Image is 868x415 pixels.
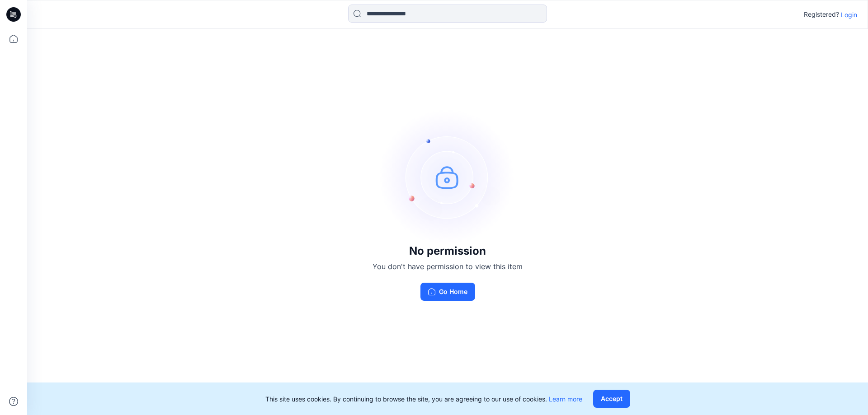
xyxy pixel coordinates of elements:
img: no-perm.svg [380,109,515,245]
p: This site uses cookies. By continuing to browse the site, you are agreeing to our use of cookies. [265,394,582,404]
a: Learn more [549,395,582,403]
p: You don't have permission to view this item [373,261,523,272]
button: Go Home [420,283,475,301]
button: Accept [593,390,630,408]
p: Registered? [804,9,839,20]
h3: No permission [373,245,523,257]
p: Login [841,10,857,19]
